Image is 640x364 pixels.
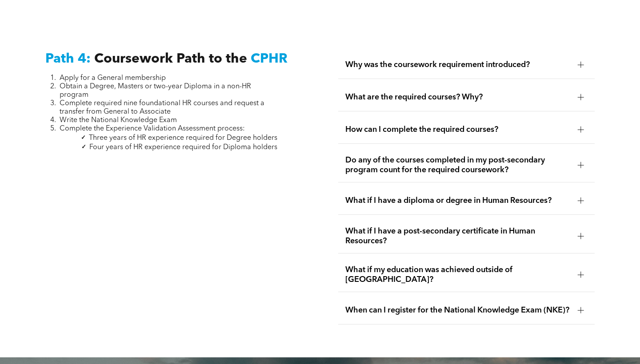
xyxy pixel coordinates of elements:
span: Four years of HR experience required for Diploma holders [89,144,277,151]
span: What if I have a post-secondary certificate in Human Resources? [345,226,570,246]
span: Write the National Knowledge Exam [60,117,177,124]
span: Complete required nine foundational HR courses and request a transfer from General to Associate [60,100,264,115]
span: Do any of the courses completed in my post-secondary program count for the required coursework? [345,155,570,175]
span: When can I register for the National Knowledge Exam (NKE)? [345,305,570,315]
span: What if I have a diploma or degree in Human Resources? [345,196,570,206]
span: Complete the Experience Validation Assessment process: [60,125,245,132]
span: Three years of HR experience required for Degree holders [89,135,277,142]
span: Coursework Path to the [94,52,247,66]
span: Obtain a Degree, Masters or two-year Diploma in a non-HR program [60,83,251,99]
span: Why was the coursework requirement introduced? [345,60,570,70]
span: Apply for a General membership [60,75,166,82]
span: Path 4: [45,52,91,66]
span: What if my education was achieved outside of [GEOGRAPHIC_DATA]? [345,265,570,285]
span: What are the required courses? Why? [345,92,570,102]
span: CPHR [251,52,288,66]
span: How can I complete the required courses? [345,125,570,135]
